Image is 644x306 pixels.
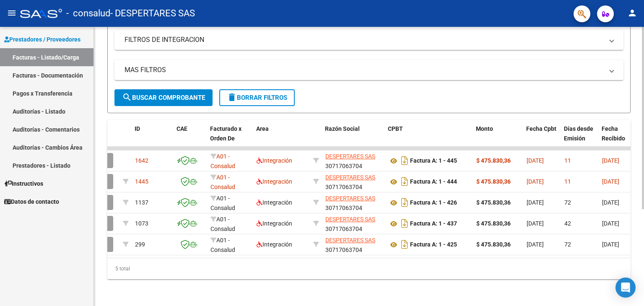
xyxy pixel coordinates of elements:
[114,89,213,106] button: Buscar Comprobante
[476,125,493,132] span: Monto
[564,241,571,248] span: 72
[384,120,473,157] datatable-header-cell: CPBT
[602,199,619,206] span: [DATE]
[7,8,17,18] mat-icon: menu
[210,216,235,232] span: A01 - Consalud
[325,152,382,169] div: 30717063704
[615,277,636,298] div: Open Intercom Messenger
[325,173,382,190] div: 30717063704
[107,258,631,279] div: 5 total
[135,199,148,206] span: 1137
[325,237,375,244] span: DESPERTARES SAS
[207,120,253,157] datatable-header-cell: Facturado x Orden De
[473,120,523,157] datatable-header-cell: Monto
[410,241,457,248] strong: Factura A: 1 - 425
[602,125,625,142] span: Fecha Recibido
[476,199,511,206] strong: $ 475.830,36
[602,157,619,164] span: [DATE]
[325,174,375,181] span: DESPERTARES SAS
[210,174,235,190] span: A01 - Consalud
[257,157,292,164] span: Integración
[135,241,145,248] span: 299
[527,241,544,248] span: [DATE]
[523,120,561,157] datatable-header-cell: Fecha Cpbt
[399,154,410,167] i: Descargar documento
[227,94,287,101] span: Borrar Filtros
[122,92,132,102] mat-icon: search
[257,178,292,185] span: Integración
[257,241,292,248] span: Integración
[410,158,457,164] strong: Factura A: 1 - 445
[410,200,457,206] strong: Factura A: 1 - 426
[476,157,511,164] strong: $ 475.830,36
[135,220,148,227] span: 1073
[527,199,544,206] span: [DATE]
[325,194,382,211] div: 30717063704
[388,125,403,132] span: CPBT
[399,238,410,251] i: Descargar documento
[135,125,140,132] span: ID
[227,92,237,102] mat-icon: delete
[135,157,148,164] span: 1642
[325,236,382,253] div: 30717063704
[210,237,235,253] span: A01 - Consalud
[210,125,241,142] span: Facturado x Orden De
[66,4,110,23] span: - consalud
[210,195,235,211] span: A01 - Consalud
[125,35,603,44] mat-panel-title: FILTROS DE INTEGRACION
[564,220,571,227] span: 42
[476,178,511,185] strong: $ 475.830,36
[177,125,187,132] span: CAE
[257,220,292,227] span: Integración
[325,216,375,223] span: DESPERTARES SAS
[564,199,571,206] span: 72
[602,220,619,227] span: [DATE]
[322,120,384,157] datatable-header-cell: Razón Social
[219,89,295,106] button: Borrar Filtros
[602,241,619,248] span: [DATE]
[564,157,571,164] span: 11
[131,120,173,157] datatable-header-cell: ID
[526,125,556,132] span: Fecha Cpbt
[110,4,195,23] span: - DESPERTARES SAS
[527,178,544,185] span: [DATE]
[114,60,623,80] mat-expansion-panel-header: MAS FILTROS
[173,120,207,157] datatable-header-cell: CAE
[399,196,410,209] i: Descargar documento
[399,175,410,188] i: Descargar documento
[564,125,593,142] span: Días desde Emisión
[325,125,360,132] span: Razón Social
[210,153,235,169] span: A01 - Consalud
[476,220,511,227] strong: $ 475.830,36
[564,178,571,185] span: 11
[114,30,623,50] mat-expansion-panel-header: FILTROS DE INTEGRACION
[4,197,59,206] span: Datos de contacto
[399,217,410,230] i: Descargar documento
[627,8,637,18] mat-icon: person
[476,241,511,248] strong: $ 475.830,36
[325,195,375,202] span: DESPERTARES SAS
[527,157,544,164] span: [DATE]
[253,120,309,157] datatable-header-cell: Area
[527,220,544,227] span: [DATE]
[410,179,457,185] strong: Factura A: 1 - 444
[122,94,205,101] span: Buscar Comprobante
[135,178,148,185] span: 1445
[4,179,43,188] span: Instructivos
[4,35,80,44] span: Prestadores / Proveedores
[602,178,619,185] span: [DATE]
[325,153,375,160] span: DESPERTARES SAS
[256,125,269,132] span: Area
[125,65,603,75] mat-panel-title: MAS FILTROS
[598,120,636,157] datatable-header-cell: Fecha Recibido
[257,199,292,206] span: Integración
[325,215,382,232] div: 30717063704
[410,220,457,227] strong: Factura A: 1 - 437
[561,120,598,157] datatable-header-cell: Días desde Emisión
